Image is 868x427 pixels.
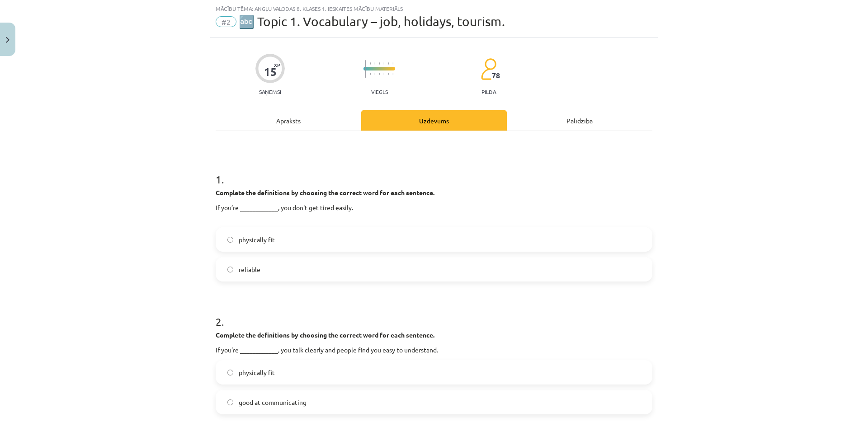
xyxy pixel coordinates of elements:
span: good at communicating [239,398,307,407]
img: icon-close-lesson-0947bae3869378f0d4975bcd49f059093ad1ed9edebbc8119c70593378902aed.svg [6,37,9,43]
img: icon-short-line-57e1e144782c952c97e751825c79c345078a6d821885a25fce030b3d8c18986b.svg [383,73,384,75]
img: icon-short-line-57e1e144782c952c97e751825c79c345078a6d821885a25fce030b3d8c18986b.svg [379,73,380,75]
strong: Complete the definitions by choosing the correct word for each sentence. [216,331,434,339]
span: #2 [216,16,236,27]
input: good at communicating [227,399,233,405]
strong: Complete the definitions by choosing the correct word for each sentence. [216,188,434,197]
img: icon-short-line-57e1e144782c952c97e751825c79c345078a6d821885a25fce030b3d8c18986b.svg [383,62,384,65]
img: icon-short-line-57e1e144782c952c97e751825c79c345078a6d821885a25fce030b3d8c18986b.svg [388,73,389,75]
input: reliable [227,267,233,272]
img: icon-short-line-57e1e144782c952c97e751825c79c345078a6d821885a25fce030b3d8c18986b.svg [370,73,371,75]
div: Mācību tēma: Angļu valodas 8. klases 1. ieskaites mācību materiāls [216,5,652,12]
p: If you’re ____________, you talk clearly and people find you easy to understand. [216,345,652,355]
h1: 2 . [216,300,652,328]
img: icon-short-line-57e1e144782c952c97e751825c79c345078a6d821885a25fce030b3d8c18986b.svg [374,62,375,65]
img: students-c634bb4e5e11cddfef0936a35e636f08e4e9abd3cc4e673bd6f9a4125e45ecb1.svg [481,58,496,80]
input: physically fit [227,237,233,243]
span: physically fit [239,368,275,377]
img: icon-short-line-57e1e144782c952c97e751825c79c345078a6d821885a25fce030b3d8c18986b.svg [392,62,393,65]
span: 78 [492,71,500,80]
img: icon-short-line-57e1e144782c952c97e751825c79c345078a6d821885a25fce030b3d8c18986b.svg [379,62,380,65]
p: Viegls [371,89,388,95]
h1: 1 . [216,157,652,185]
img: icon-short-line-57e1e144782c952c97e751825c79c345078a6d821885a25fce030b3d8c18986b.svg [374,73,375,75]
input: physically fit [227,370,233,375]
span: 🔤 Topic 1. Vocabulary – job, holidays, tourism. [239,14,505,29]
p: If you’re ____________, you don't get tired easily. [216,203,652,222]
img: icon-short-line-57e1e144782c952c97e751825c79c345078a6d821885a25fce030b3d8c18986b.svg [388,62,389,65]
div: Apraksts [216,110,361,131]
img: icon-short-line-57e1e144782c952c97e751825c79c345078a6d821885a25fce030b3d8c18986b.svg [392,73,393,75]
img: icon-short-line-57e1e144782c952c97e751825c79c345078a6d821885a25fce030b3d8c18986b.svg [370,62,371,65]
p: Saņemsi [255,89,285,95]
span: physically fit [239,235,275,244]
div: Palīdzība [507,110,652,131]
div: 15 [264,66,277,78]
span: reliable [239,265,260,274]
p: pilda [481,89,496,95]
div: Uzdevums [361,110,507,131]
span: XP [274,62,280,67]
img: icon-long-line-d9ea69661e0d244f92f715978eff75569469978d946b2353a9bb055b3ed8787d.svg [365,60,366,78]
